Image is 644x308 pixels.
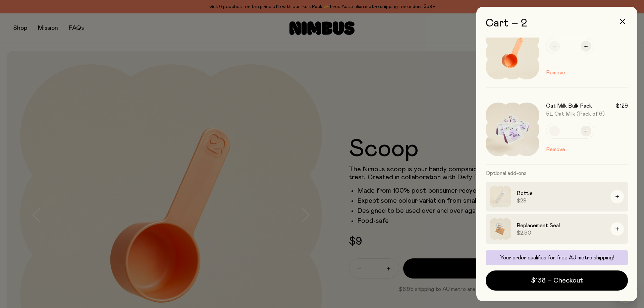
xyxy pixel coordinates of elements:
[486,165,628,182] h3: Optional add-ons
[531,276,583,285] span: $138 – Checkout
[486,17,628,29] h2: Cart – 2
[517,197,605,204] span: $29
[517,189,605,197] h3: Bottle
[490,254,624,261] p: Your order qualifies for free AU metro shipping!
[546,111,605,117] span: 5L Oat Milk (Pack of 6)
[616,103,628,109] span: $129
[517,222,605,230] h3: Replacement Seal
[486,270,628,291] button: $138 – Checkout
[517,230,605,236] span: $2.90
[546,103,592,109] h3: Oat Milk Bulk Pack
[546,69,565,77] button: Remove
[546,145,565,153] button: Remove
